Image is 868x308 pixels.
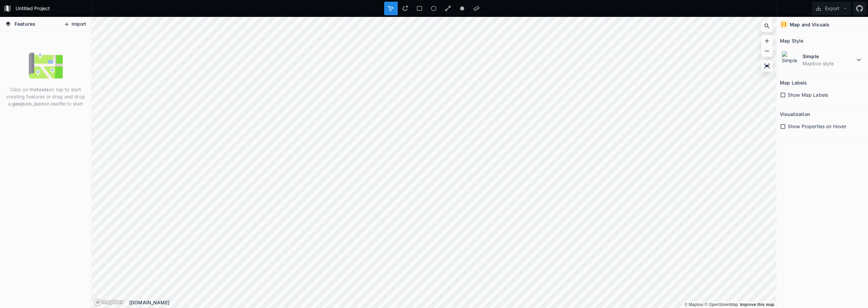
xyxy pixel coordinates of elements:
span: Features [15,20,35,27]
strong: tools [37,87,49,92]
h2: Map Style [780,35,803,46]
dd: Mapbox style [803,60,855,67]
a: Mapbox [684,302,703,307]
div: [DOMAIN_NAME] [129,299,776,306]
h2: Visualization [780,109,810,119]
span: Show Map Labels [788,91,828,98]
a: Mapbox logo [94,298,124,306]
dt: Simple [803,53,855,60]
h4: Map and Visuals [790,21,829,28]
button: Import [60,19,90,30]
strong: .json [33,101,45,106]
button: Export [812,2,851,15]
a: Map feedback [740,302,774,307]
img: empty [29,49,63,82]
h2: Map Labels [780,77,807,88]
span: Show Properties on Hover [788,123,846,130]
p: Click on the on top to start creating features or drag and drop a , or file to start [5,86,86,107]
img: Simple [782,51,799,69]
strong: .csv [49,101,59,106]
a: OpenStreetMap [705,302,738,307]
strong: .geojson [11,101,32,106]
